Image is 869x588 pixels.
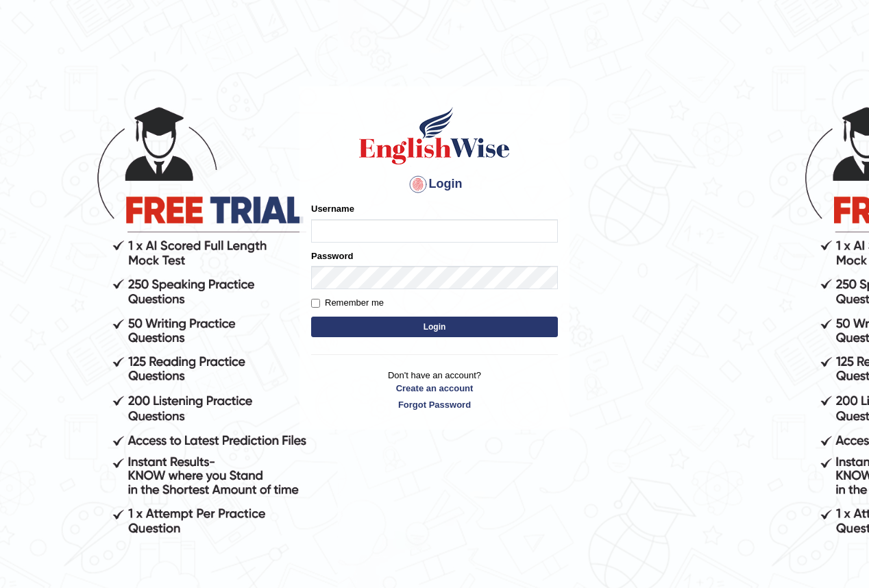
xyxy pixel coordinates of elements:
[356,105,513,167] img: Logo of English Wise sign in for intelligent practice with AI
[311,173,558,195] h4: Login
[311,382,558,395] a: Create an account
[311,317,558,337] button: Login
[311,369,558,411] p: Don't have an account?
[311,296,384,310] label: Remember me
[311,249,353,262] label: Password
[311,398,558,411] a: Forgot Password
[311,202,354,215] label: Username
[311,299,320,308] input: Remember me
